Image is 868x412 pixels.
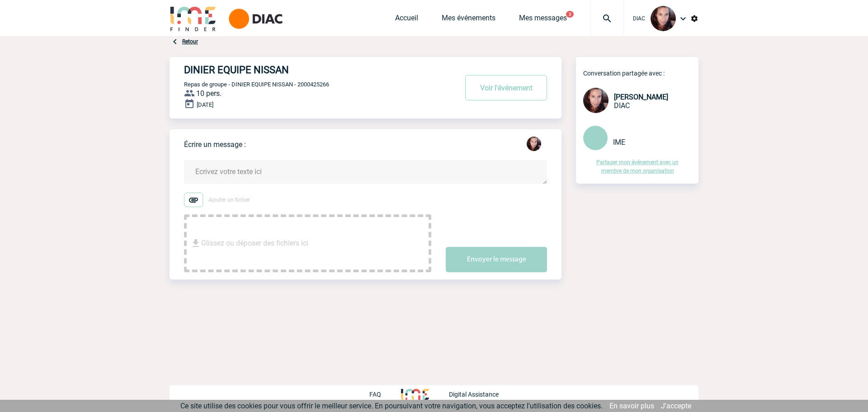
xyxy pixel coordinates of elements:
[170,5,217,31] img: IME-Finder
[184,140,246,149] p: Écrire un message :
[369,391,381,398] p: FAQ
[527,137,541,153] div: Cécile LAURET
[633,15,645,22] span: DIAC
[566,11,574,18] button: 3
[369,389,401,398] a: FAQ
[583,70,698,77] p: Conversation partagée avec :
[442,14,495,26] a: Mes événements
[519,14,567,26] a: Mes messages
[609,402,654,410] a: En savoir plus
[449,391,499,398] p: Digital Assistance
[614,93,668,101] span: [PERSON_NAME]
[583,88,609,113] img: 121629-8.jpg
[446,247,547,272] button: Envoyer le message
[196,89,222,98] span: 10 pers.
[184,81,329,88] span: Repas de groupe - DINIER EQUIPE NISSAN - 2000425266
[395,14,418,26] a: Accueil
[184,64,430,76] h4: DINIER EQUIPE NISSAN
[190,238,201,249] img: file_download.svg
[201,221,308,266] span: Glissez ou déposer des fichiers ici
[661,402,691,410] a: J'accepte
[651,6,676,31] img: 121629-8.jpg
[613,138,625,147] span: IME
[208,197,250,203] span: Ajouter un fichier
[596,159,679,174] a: Partager mon événement avec un membre de mon organisation
[614,101,630,110] span: DIAC
[401,389,429,400] img: http://www.idealmeetingsevents.fr/
[197,101,213,108] span: [DATE]
[527,137,541,151] img: 121629-8.jpg
[465,75,547,100] button: Voir l'événement
[182,38,198,45] a: Retour
[180,402,603,410] span: Ce site utilise des cookies pour vous offrir le meilleur service. En poursuivant votre navigation...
